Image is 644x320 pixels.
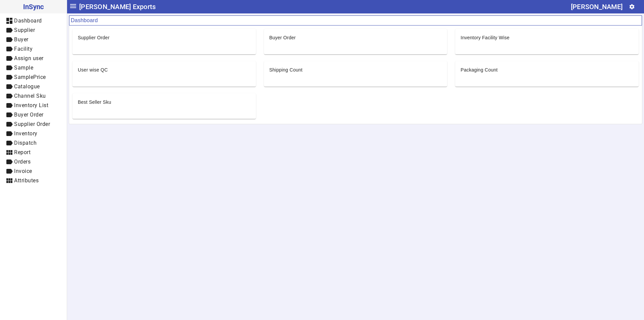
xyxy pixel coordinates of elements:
mat-icon: label [5,139,13,147]
mat-icon: label [5,92,13,100]
mat-icon: label [5,167,13,175]
span: Inventory List [14,102,48,108]
span: Buyer Order [14,111,44,118]
mat-icon: label [5,158,13,166]
mat-icon: label [5,36,13,44]
mat-card-header: Shipping Count [264,61,447,73]
mat-card-header: Packaging Count [455,61,639,73]
span: Orders [14,158,31,165]
span: Report [14,149,31,155]
span: Supplier Order [14,121,50,127]
mat-card-header: Supplier Order [72,29,256,41]
mat-icon: label [5,111,13,119]
mat-icon: label [5,83,13,91]
mat-icon: label [5,130,13,138]
span: Attributes [14,177,39,184]
span: Buyer [14,36,29,43]
mat-card-header: Inventory Facility Wise [455,29,639,41]
mat-card-header: Buyer Order [264,29,447,41]
mat-icon: settings [629,4,635,10]
mat-icon: label [5,64,13,72]
span: Invoice [14,168,32,174]
mat-icon: dashboard [5,17,13,25]
span: Catalogue [14,83,40,90]
span: SamplePrice [14,74,46,80]
span: Sample [14,64,33,71]
div: [PERSON_NAME] [571,1,623,12]
mat-icon: view_module [5,177,13,185]
span: InSync [5,1,61,12]
mat-icon: label [5,120,13,128]
span: Facility [14,46,33,52]
mat-icon: label [5,45,13,53]
mat-icon: menu [69,2,77,10]
span: [PERSON_NAME] Exports [79,1,156,12]
mat-icon: label [5,54,13,62]
mat-icon: label [5,101,13,109]
span: Dispatch [14,140,37,146]
span: Supplier [14,27,35,33]
mat-card-header: Best Seller Sku [72,93,256,105]
mat-icon: label [5,26,13,34]
mat-card-header: User wise QC [72,61,256,73]
span: Inventory [14,130,38,137]
mat-icon: view_module [5,148,13,156]
span: Dashboard [14,17,42,24]
mat-icon: label [5,73,13,81]
mat-card-header: Dashboard [69,15,642,26]
span: Assign user [14,55,44,61]
span: Channel Sku [14,93,46,99]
